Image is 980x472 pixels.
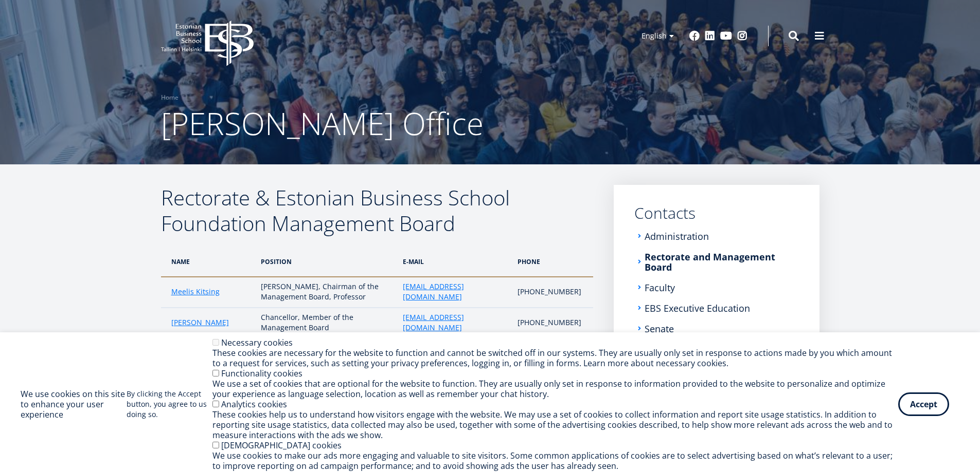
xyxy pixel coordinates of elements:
[256,247,398,277] th: POSition
[212,450,898,471] div: We use cookies to make our ads more engaging and valuable to site visitors. Some common applicati...
[518,287,582,297] p: [PHONE_NUMBER]
[161,185,593,236] h2: Rectorate & Estonian Business School Foundation Management Board
[221,337,293,348] label: Necessary cookies
[645,303,750,313] a: EBS Executive Education
[171,317,229,328] a: [PERSON_NAME]
[212,379,898,399] div: We use a set of cookies that are optional for the website to function. They are usually only set ...
[212,348,898,368] div: These cookies are necessary for the website to function and cannot be switched off in our systems...
[21,389,127,420] h2: We use cookies on this site to enhance your user experience
[403,312,507,333] a: [EMAIL_ADDRESS][DOMAIN_NAME]
[737,31,747,41] a: Instagram
[221,440,342,451] label: [DEMOGRAPHIC_DATA] cookies
[705,31,715,41] a: Linkedin
[512,308,593,338] td: [PHONE_NUMBER]
[261,281,393,302] p: [PERSON_NAME], Chairman of the Management Board, Professor
[398,247,512,277] th: e-mail
[161,247,256,277] th: NAME
[127,389,212,420] p: By clicking the Accept button, you agree to us doing so.
[645,282,675,293] a: Faculty
[161,102,484,144] span: [PERSON_NAME] Office
[221,399,287,410] label: Analytics cookies
[689,31,700,41] a: Facebook
[512,247,593,277] th: phone
[645,231,709,241] a: Administration
[221,368,302,379] label: Functionality cookies
[720,31,732,41] a: Youtube
[645,324,674,334] a: Senate
[634,205,799,221] a: Contacts
[256,308,398,338] td: Chancellor, Member of the Management Board
[171,287,220,297] a: Meelis Kitsing
[403,281,507,302] a: [EMAIL_ADDRESS][DOMAIN_NAME]
[645,252,799,272] a: Rectorate and Management Board
[161,92,179,103] a: Home
[212,409,898,440] div: These cookies help us to understand how visitors engage with the website. We may use a set of coo...
[898,392,949,416] button: Accept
